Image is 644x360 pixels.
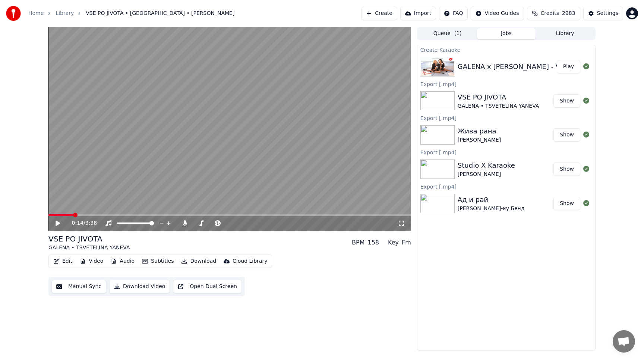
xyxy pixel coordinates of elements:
[417,45,595,54] div: Create Karaoke
[613,330,635,353] div: Отворен чат
[85,220,97,227] span: 3:38
[56,10,74,17] a: Library
[458,160,515,171] div: Studio X Karaoke
[72,220,90,227] div: /
[233,258,267,265] div: Cloud Library
[77,256,106,266] button: Video
[458,171,515,178] div: [PERSON_NAME]
[352,238,364,247] div: BPM
[367,238,379,247] div: 158
[458,195,525,205] div: Ад и рай
[417,148,595,157] div: Export [.mp4]
[562,10,575,17] span: 2983
[388,238,399,247] div: Key
[417,113,595,122] div: Export [.mp4]
[28,10,234,17] nav: breadcrumb
[439,7,468,20] button: FAQ
[50,256,75,266] button: Edit
[458,92,539,102] div: VSE PO JIVOTA
[108,256,138,266] button: Audio
[458,102,539,110] div: GALENA • TSVETELINA YANEVA
[72,220,83,227] span: 0:14
[536,28,594,39] button: Library
[541,10,559,17] span: Credits
[553,162,580,176] button: Show
[417,79,595,88] div: Export [.mp4]
[458,136,501,144] div: [PERSON_NAME]
[417,182,595,191] div: Export [.mp4]
[48,234,130,244] div: VSE PO JIVOTA
[6,6,21,21] img: youka
[527,7,580,20] button: Credits2983
[454,30,462,37] span: ( 1 )
[471,7,524,20] button: Video Guides
[557,60,580,73] button: Play
[28,10,44,17] a: Home
[361,7,397,20] button: Create
[173,280,242,293] button: Open Dual Screen
[402,238,411,247] div: Fm
[583,7,623,20] button: Settings
[109,280,170,293] button: Download Video
[553,128,580,142] button: Show
[477,28,536,39] button: Jobs
[86,10,234,17] span: VSE PO JIVOTA • [GEOGRAPHIC_DATA] • [PERSON_NAME]
[400,7,436,20] button: Import
[597,10,618,17] div: Settings
[139,256,177,266] button: Subtitles
[553,94,580,108] button: Show
[48,244,130,252] div: GALENA • TSVETELINA YANEVA
[178,256,219,266] button: Download
[51,280,106,293] button: Manual Sync
[458,205,525,212] div: [PERSON_NAME]-ку Бенд
[553,197,580,210] button: Show
[458,126,501,136] div: Жива рана
[418,28,477,39] button: Queue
